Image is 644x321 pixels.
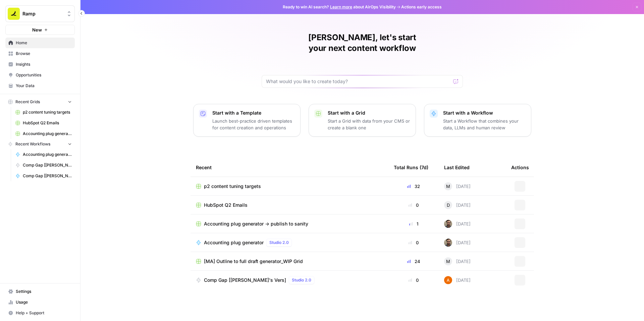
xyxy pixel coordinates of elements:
span: Accounting plug generator -> publish to sanity [204,220,308,227]
span: M [446,258,450,265]
span: New [32,26,42,33]
div: Recent [196,158,383,177]
span: Studio 2.0 [292,277,311,283]
button: Workspace: Ramp [5,5,75,22]
a: Opportunities [5,70,75,80]
button: New [5,25,75,35]
span: Accounting plug generator [23,151,72,157]
span: Opportunities [16,72,72,78]
button: Help + Support [5,308,75,318]
div: 0 [394,202,433,208]
a: HubSpot Q2 Emails [196,202,383,208]
input: What would you like to create today? [266,78,450,85]
span: [MA] Outline to full draft generator_WIP Grid [204,258,303,265]
div: [DATE] [444,276,471,284]
p: Start a Grid with data from your CMS or create a blank one [328,118,410,131]
a: Accounting plug generatorStudio 2.0 [196,239,383,247]
span: Comp Gap [[PERSON_NAME]'s Vers] [23,162,72,168]
span: Ready to win AI search? about AirOps Visibility [283,4,396,10]
div: Last Edited [444,158,470,177]
button: Recent Workflows [5,139,75,149]
p: Start with a Grid [328,110,410,116]
span: Studio 2.0 [269,240,289,246]
span: Your Data [16,83,72,89]
div: 24 [394,258,433,265]
div: [DATE] [444,201,471,209]
span: Comp Gap [[PERSON_NAME]'s Vers] [204,277,286,283]
span: Help + Support [16,310,72,316]
button: Start with a TemplateLaunch best-practice driven templates for content creation and operations [193,104,301,137]
span: Recent Workflows [15,141,50,147]
div: 32 [394,183,433,190]
span: Comp Gap [[PERSON_NAME]'s Verison] [23,173,72,179]
a: Accounting plug generator [12,149,75,160]
span: Home [16,40,72,46]
button: Start with a GridStart a Grid with data from your CMS or create a blank one [309,104,416,137]
img: w3u4o0x674bbhdllp7qjejaf0yui [444,220,452,228]
a: p2 content tuning targets [196,183,383,190]
div: [DATE] [444,239,471,247]
img: Ramp Logo [8,8,20,20]
p: Start with a Workflow [443,110,526,116]
div: Total Runs (7d) [394,158,428,177]
a: HubSpot Q2 Emails [12,118,75,128]
span: HubSpot Q2 Emails [23,120,72,126]
img: i32oznjerd8hxcycc1k00ct90jt3 [444,276,452,284]
div: [DATE] [444,182,471,190]
span: Browse [16,51,72,57]
a: Browse [5,48,75,59]
a: [MA] Outline to full draft generator_WIP Grid [196,258,383,265]
a: Comp Gap [[PERSON_NAME]'s Verison] [12,171,75,181]
p: Start with a Template [212,110,295,116]
a: Comp Gap [[PERSON_NAME]'s Vers] [12,160,75,171]
span: Accounting plug generator [204,239,264,246]
div: [DATE] [444,257,471,265]
a: Usage [5,297,75,308]
a: Learn more [330,4,352,9]
span: D [447,202,450,208]
a: Your Data [5,80,75,91]
p: Start a Workflow that combines your data, LLMs and human review [443,118,526,131]
a: Settings [5,286,75,297]
button: Start with a WorkflowStart a Workflow that combines your data, LLMs and human review [424,104,531,137]
a: Accounting plug generator -> publish to sanity [12,128,75,139]
span: p2 content tuning targets [204,183,261,190]
span: Settings [16,288,72,295]
span: Actions early access [401,4,442,10]
span: Usage [16,299,72,305]
div: 1 [394,220,433,227]
div: Actions [511,158,529,177]
h1: [PERSON_NAME], let's start your next content workflow [262,32,463,54]
div: 0 [394,239,433,246]
span: Recent Grids [15,99,40,105]
span: M [446,183,450,190]
div: [DATE] [444,220,471,228]
a: p2 content tuning targets [12,107,75,118]
a: Insights [5,59,75,70]
a: Home [5,38,75,48]
button: Recent Grids [5,97,75,107]
p: Launch best-practice driven templates for content creation and operations [212,118,295,131]
img: w3u4o0x674bbhdllp7qjejaf0yui [444,239,452,247]
span: Ramp [22,10,63,17]
div: 0 [394,277,433,283]
span: Insights [16,61,72,67]
span: Accounting plug generator -> publish to sanity [23,131,72,137]
a: Accounting plug generator -> publish to sanity [196,220,383,227]
span: HubSpot Q2 Emails [204,202,248,208]
span: p2 content tuning targets [23,109,72,115]
a: Comp Gap [[PERSON_NAME]'s Vers]Studio 2.0 [196,276,383,284]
